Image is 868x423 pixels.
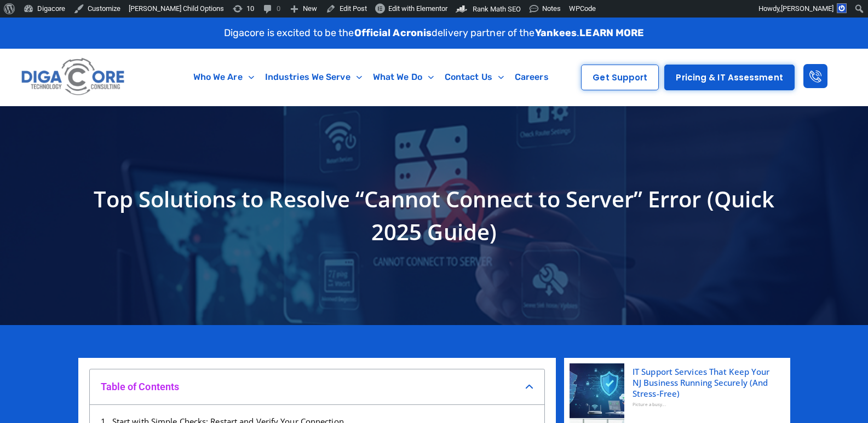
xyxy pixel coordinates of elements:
[84,183,785,248] h1: Top Solutions to Resolve “Cannot Connect to Server” Error (Quick 2025 Guide)
[633,399,777,410] div: Picture a busy...
[593,73,647,82] span: Get Support
[509,65,554,90] a: Careers
[367,65,439,90] a: What We Do
[664,65,794,90] a: Pricing & IT Assessment
[570,363,624,418] img: Hire IT Support Services in NJ
[535,27,577,39] strong: Yankees
[439,65,509,90] a: Contact Us
[633,366,777,399] a: IT Support Services That Keep Your NJ Business Running Securely (And Stress-Free)
[224,26,645,40] p: Digacore is excited to be the delivery partner of the .
[581,65,659,90] a: Get Support
[19,54,128,100] img: Digacore logo 1
[388,4,447,13] span: Edit with Elementor
[174,65,568,90] nav: Menu
[473,5,521,13] span: Rank Math SEO
[260,65,367,90] a: Industries We Serve
[579,27,644,39] a: LEARN MORE
[101,380,525,393] h4: Table of Contents
[781,4,833,13] span: [PERSON_NAME]
[188,65,260,90] a: Who We Are
[525,383,533,391] div: Close table of contents
[354,27,432,39] strong: Official Acronis
[676,73,783,82] span: Pricing & IT Assessment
